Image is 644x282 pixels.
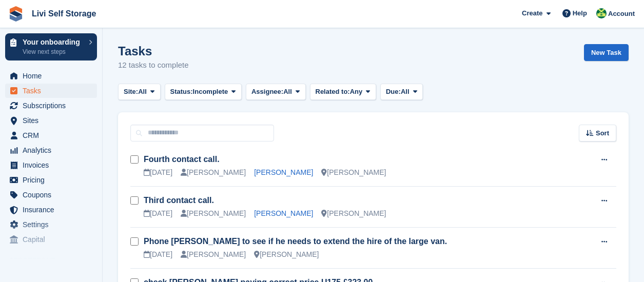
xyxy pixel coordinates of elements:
span: Home [23,69,84,83]
span: Due: [386,87,401,97]
span: All [401,87,409,97]
a: menu [5,232,97,247]
span: All [283,87,292,97]
img: Alex Handyside [596,8,607,18]
span: Status: [170,87,193,97]
div: [DATE] [144,208,172,219]
div: [PERSON_NAME] [181,208,246,219]
span: Help [573,8,587,18]
button: Related to: Any [310,84,376,100]
span: Sites [23,113,84,128]
span: Settings [23,217,84,232]
a: menu [5,98,97,113]
img: stora-icon-8386f47178a22dfd0bd8f6a31ec36ba5ce8667c1dd55bd0f319d3a0aa187defe.svg [8,6,24,22]
a: Your onboarding View next steps [5,33,97,61]
a: New Task [584,44,629,61]
span: Site: [124,87,138,97]
h1: Tasks [118,44,189,58]
span: Sort [596,128,609,138]
a: menu [5,173,97,187]
a: menu [5,158,97,172]
a: Fourth contact call. [144,155,220,164]
div: [PERSON_NAME] [321,208,386,219]
button: Due: All [380,84,423,100]
span: Subscriptions [23,98,84,113]
span: Incomplete [193,87,228,97]
span: CRM [23,128,84,143]
button: Site: All [118,84,161,100]
span: Any [350,87,363,97]
a: Livi Self Storage [28,5,100,22]
span: Coupons [23,188,84,202]
a: Phone [PERSON_NAME] to see if he needs to extend the hire of the large van. [144,237,447,246]
span: Pricing [23,173,84,187]
p: 12 tasks to complete [118,59,189,71]
span: All [138,87,147,97]
span: Assignee: [251,87,283,97]
a: Third contact call. [144,196,214,205]
button: Status: Incomplete [165,84,242,100]
span: Storefront [9,255,102,266]
a: menu [5,203,97,217]
span: Capital [23,232,84,247]
a: menu [5,69,97,83]
span: Related to: [316,87,350,97]
div: [PERSON_NAME] [321,167,386,178]
a: menu [5,143,97,157]
div: [PERSON_NAME] [181,249,246,260]
p: Your onboarding [23,38,84,46]
div: [PERSON_NAME] [254,249,319,260]
a: [PERSON_NAME] [254,209,313,217]
span: Tasks [23,84,84,98]
a: [PERSON_NAME] [254,168,313,176]
span: Insurance [23,203,84,217]
div: [PERSON_NAME] [181,167,246,178]
p: View next steps [23,47,84,56]
a: menu [5,128,97,143]
a: menu [5,113,97,128]
a: menu [5,84,97,98]
span: Create [522,8,542,18]
button: Assignee: All [246,84,306,100]
span: Invoices [23,158,84,172]
div: [DATE] [144,167,172,178]
span: Account [608,9,635,19]
a: menu [5,217,97,232]
div: [DATE] [144,249,172,260]
a: menu [5,188,97,202]
span: Analytics [23,143,84,157]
